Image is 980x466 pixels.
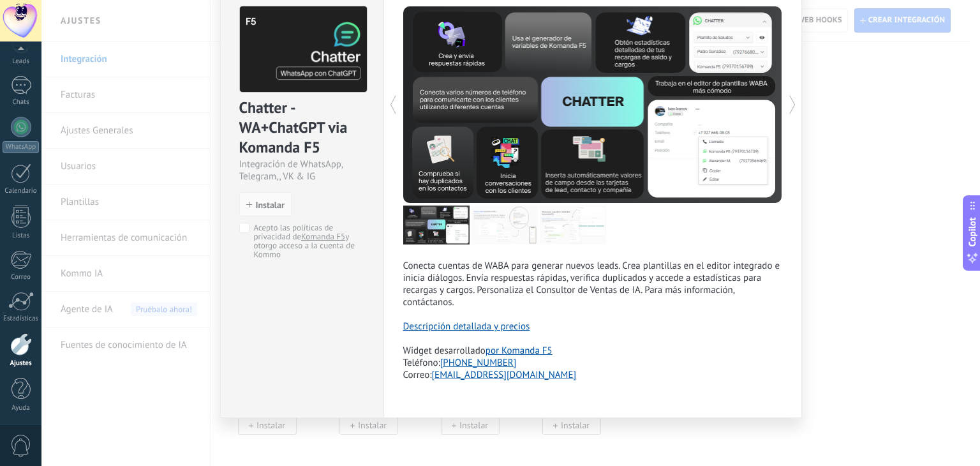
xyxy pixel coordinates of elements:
div: Leads [3,57,40,66]
span: Instalar [256,200,285,209]
img: tour_image_a2abdd131ff81def098283c17b303b74.png [471,206,538,244]
div: Calendario [3,187,40,195]
img: logo_main.jpg [240,6,367,93]
div: Ajustes [3,359,40,368]
p: Conecta cuentas de WABA para generar nuevos leads. Crea plantillas en el editor integrado e inici... [403,260,782,308]
span: Teléfono: [403,357,517,369]
div: Integración de WhatsApp, Telegram,, VK & IG [239,158,365,183]
div: Acepto las políticas de privacidad de Komanda F5 y otorgo acceso a la cuenta de Kommo [254,223,360,259]
button: Instalar [239,192,292,216]
a: por Komanda F5 [486,345,553,357]
span: Copilot [966,218,979,247]
img: tour_image_4ab9f3023324dced18a24b7234f4fbec.png [403,206,470,244]
div: Correo [3,273,40,282]
img: tour_image_8e7f98a96bab7c34f09be2d7f7b25f13.png [540,206,606,244]
div: Listas [3,232,40,240]
a: [EMAIL_ADDRESS][DOMAIN_NAME] [432,369,577,381]
div: Chatter - WA+ChatGPT via Komanda F5 [239,98,365,158]
span: Widget desarrollado [403,345,553,357]
a: Komanda F5 [301,231,345,242]
div: Estadísticas [3,315,40,323]
div: Chats [3,98,40,107]
div: WhatsApp [3,141,39,153]
a: [PHONE_NUMBER] [440,357,517,369]
div: Ayuda [3,404,40,412]
a: Descripción detallada y precios [403,320,530,333]
span: Acepto las políticas de privacidad de y otorgo acceso a la cuenta de Kommo [254,223,360,259]
span: Correo: [403,369,577,381]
